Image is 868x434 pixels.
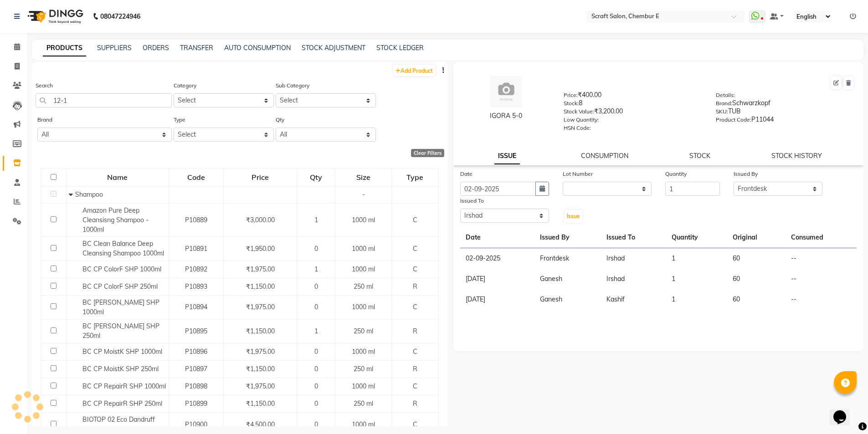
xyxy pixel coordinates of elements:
[82,347,162,356] span: BC CP MoistK SHP 1000ml
[298,169,334,185] div: Qty
[100,4,140,29] b: 08047224946
[393,65,435,76] a: Add Product
[185,216,207,224] span: P10889
[82,298,159,316] span: BC [PERSON_NAME] SHP 1000ml
[786,227,857,248] th: Consumed
[314,327,318,335] span: 1
[82,415,155,433] span: BIOTOP 02 Eco Dandruff Shampoo 1000ml
[462,111,550,121] div: IGORA 5-0
[246,216,275,224] span: ₹3,000.00
[534,269,601,289] td: Ganesh
[601,248,666,269] td: Irshad
[534,227,601,248] th: Issued By
[460,269,535,289] td: [DATE]
[185,282,207,291] span: P10893
[352,245,375,253] span: 1000 ml
[352,265,375,273] span: 1000 ml
[564,90,702,103] div: ₹400.00
[36,82,53,90] label: Search
[352,382,375,390] span: 1000 ml
[69,190,75,199] span: Collapse Row
[82,282,158,291] span: BC CP ColorF SHP 250ml
[82,240,164,257] span: BC Clean Balance Deep Cleansing Shampoo 1000ml
[314,265,318,273] span: 1
[82,382,166,390] span: BC CP RepairR SHP 1000ml
[666,289,727,310] td: 1
[413,282,417,291] span: R
[185,399,207,408] span: P10899
[665,170,687,178] label: Quantity
[43,40,86,56] a: PRODUCTS
[362,190,365,199] span: -
[490,76,522,107] img: avatar
[666,227,727,248] th: Quantity
[786,248,857,269] td: --
[37,116,52,124] label: Brand
[727,289,786,310] td: 60
[82,322,159,340] span: BC [PERSON_NAME] SHP 250ml
[352,420,375,429] span: 1000 ml
[276,82,309,90] label: Sub Category
[246,420,275,429] span: ₹4,500.00
[36,93,172,107] input: Search by product name or code
[82,365,159,373] span: BC CP MoistK SHP 250ml
[564,116,599,124] label: Low Quantity:
[581,152,628,160] a: CONSUMPTION
[716,107,728,116] label: SKU:
[185,245,207,253] span: P10891
[185,303,207,311] span: P10894
[185,365,207,373] span: P10897
[302,44,365,52] a: STOCK ADJUSTMENT
[727,227,786,248] th: Original
[564,107,702,119] div: ₹3,200.00
[716,107,854,119] div: TUB
[352,303,375,311] span: 1000 ml
[354,365,373,373] span: 250 ml
[727,269,786,289] td: 60
[460,248,535,269] td: 02-09-2025
[185,347,207,356] span: P10896
[224,169,296,185] div: Price
[185,265,207,273] span: P10892
[413,365,417,373] span: R
[601,289,666,310] td: Kashif
[689,152,710,160] a: STOCK
[276,116,284,124] label: Qty
[246,327,275,335] span: ₹1,150.00
[564,107,594,116] label: Stock Value:
[314,347,318,356] span: 0
[180,44,213,52] a: TRANSFER
[716,116,751,124] label: Product Code:
[564,99,579,107] label: Stock:
[413,245,417,253] span: C
[567,213,580,220] span: Issue
[246,382,275,390] span: ₹1,975.00
[314,303,318,311] span: 0
[413,347,417,356] span: C
[413,327,417,335] span: R
[727,248,786,269] td: 60
[601,227,666,248] th: Issued To
[67,169,168,185] div: Name
[82,399,162,408] span: BC CP RepairR SHP 250ml
[354,399,373,408] span: 250 ml
[413,382,417,390] span: C
[460,170,473,178] label: Date
[771,152,822,160] a: STOCK HISTORY
[564,124,591,132] label: HSN Code:
[534,289,601,310] td: Ganesh
[354,327,373,335] span: 250 ml
[413,420,417,429] span: C
[185,420,207,429] span: P10900
[336,169,391,185] div: Size
[376,44,424,52] a: STOCK LEDGER
[564,98,702,111] div: 8
[354,282,373,291] span: 250 ml
[534,248,601,269] td: Frontdesk
[97,44,132,52] a: SUPPLIERS
[314,420,318,429] span: 0
[413,399,417,408] span: R
[246,303,275,311] span: ₹1,975.00
[314,399,318,408] span: 0
[82,265,161,273] span: BC CP ColorF SHP 1000ml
